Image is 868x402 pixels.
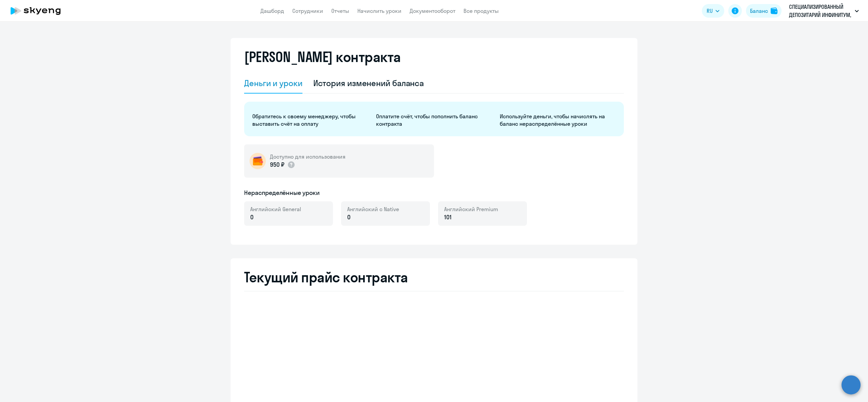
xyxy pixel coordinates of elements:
[244,78,302,88] div: Деньги и уроки
[270,153,346,160] h5: Доступно для использования
[357,7,401,14] a: Начислить уроки
[260,7,284,14] a: Дашборд
[252,113,368,127] p: Обратитесь к своему менеджеру, чтобы выставить счёт на оплату
[331,7,349,14] a: Отчеты
[702,4,724,18] button: RU
[292,7,323,14] a: Сотрудники
[444,213,452,222] span: 101
[244,188,320,197] h5: Нераспределённые уроки
[410,7,455,14] a: Документооборот
[750,7,768,15] div: Баланс
[313,78,424,88] div: История изменений баланса
[250,153,266,169] img: wallet-circle.png
[244,49,401,65] h2: [PERSON_NAME] контракта
[463,7,499,14] a: Все продукты
[444,205,498,213] span: Английский Premium
[771,7,777,14] img: balance
[707,7,713,15] span: RU
[786,3,862,19] button: СПЕЦИАЛИЗИРОВАННЫЙ ДЕПОЗИТАРИЙ ИНФИНИТУМ, АО, Новый договор СПЕЦИАЛИЗИРОВАННЫЙ ДЕПОЗИТАРИЙ ИНФИНИТУМ
[244,269,624,285] h2: Текущий прайс контракта
[347,213,351,222] span: 0
[376,113,492,127] p: Оплатите счёт, чтобы пополнить баланс контракта
[746,4,782,18] button: Балансbalance
[250,205,301,213] span: Английский General
[250,213,254,222] span: 0
[347,205,399,213] span: Английский с Native
[789,3,852,19] p: СПЕЦИАЛИЗИРОВАННЫЙ ДЕПОЗИТАРИЙ ИНФИНИТУМ, АО, Новый договор СПЕЦИАЛИЗИРОВАННЫЙ ДЕПОЗИТАРИЙ ИНФИНИТУМ
[270,160,295,169] p: 950 ₽
[500,113,615,127] p: Используйте деньги, чтобы начислять на баланс нераспределённые уроки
